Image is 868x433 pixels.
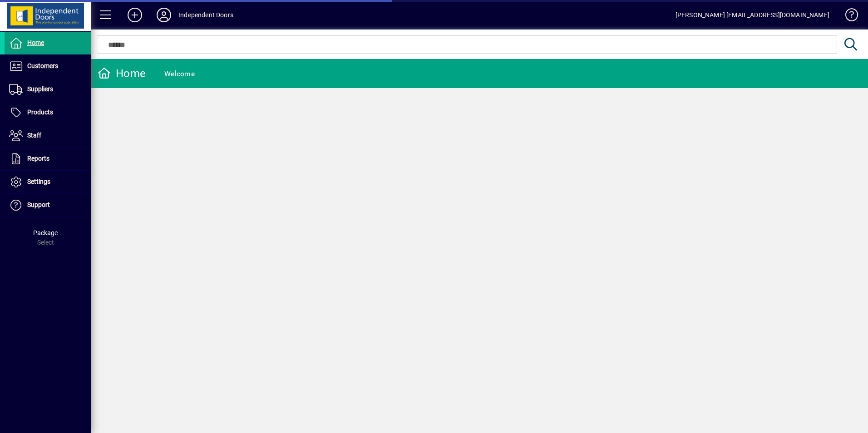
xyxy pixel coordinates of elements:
[27,155,49,162] span: Reports
[27,132,41,139] span: Staff
[120,7,149,23] button: Add
[27,85,53,93] span: Suppliers
[98,66,146,81] div: Home
[5,171,91,193] a: Settings
[27,39,44,46] span: Home
[5,148,91,170] a: Reports
[5,194,91,216] a: Support
[5,78,91,101] a: Suppliers
[676,8,829,22] div: [PERSON_NAME] [EMAIL_ADDRESS][DOMAIN_NAME]
[164,67,195,81] div: Welcome
[33,229,58,236] span: Package
[27,62,58,69] span: Customers
[838,2,857,31] a: Knowledge Base
[27,108,53,116] span: Products
[27,178,50,185] span: Settings
[27,201,50,208] span: Support
[5,101,91,124] a: Products
[149,7,178,23] button: Profile
[5,124,91,147] a: Staff
[178,8,233,22] div: Independent Doors
[5,55,91,78] a: Customers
